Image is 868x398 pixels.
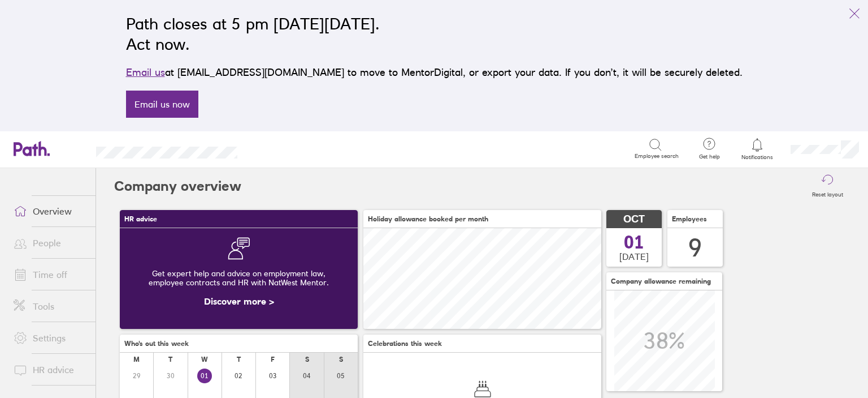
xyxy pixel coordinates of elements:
span: OCT [623,213,645,225]
span: Employee search [635,153,679,160]
span: Get help [691,153,728,160]
span: Who's out this week [124,340,189,348]
a: Tools [5,295,96,318]
span: Company allowance remaining [611,277,711,285]
span: Notifications [739,154,776,161]
span: HR advice [124,215,157,223]
a: Settings [5,327,96,349]
a: Overview [5,200,96,222]
div: M [133,356,140,363]
div: T [237,356,241,363]
span: Holiday allowance booked per month [368,215,488,223]
div: Get expert help and advice on employment law, employee contracts and HR with NatWest Mentor. [129,260,349,296]
p: at [EMAIL_ADDRESS][DOMAIN_NAME] to move to MentorDigital, or export your data. If you don’t, it w... [126,65,743,80]
span: Celebrations this week [368,340,442,348]
a: People [5,232,96,254]
h2: Path closes at 5 pm [DATE][DATE]. Act now. [126,14,743,54]
div: T [168,356,172,363]
a: Email us now [126,91,198,118]
h2: Company overview [114,168,241,204]
a: Discover more > [204,296,274,307]
div: Search [268,143,297,153]
div: 9 [688,233,702,262]
a: Notifications [739,137,776,161]
span: 01 [624,233,644,251]
div: S [305,356,309,363]
div: F [271,356,275,363]
div: W [201,356,208,363]
span: Employees [672,215,707,223]
label: Reset layout [805,188,850,198]
a: Time off [5,263,96,286]
div: S [339,356,343,363]
span: [DATE] [619,251,649,262]
button: Reset layout [805,168,850,204]
a: Email us [126,66,165,78]
a: HR advice [5,358,96,381]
